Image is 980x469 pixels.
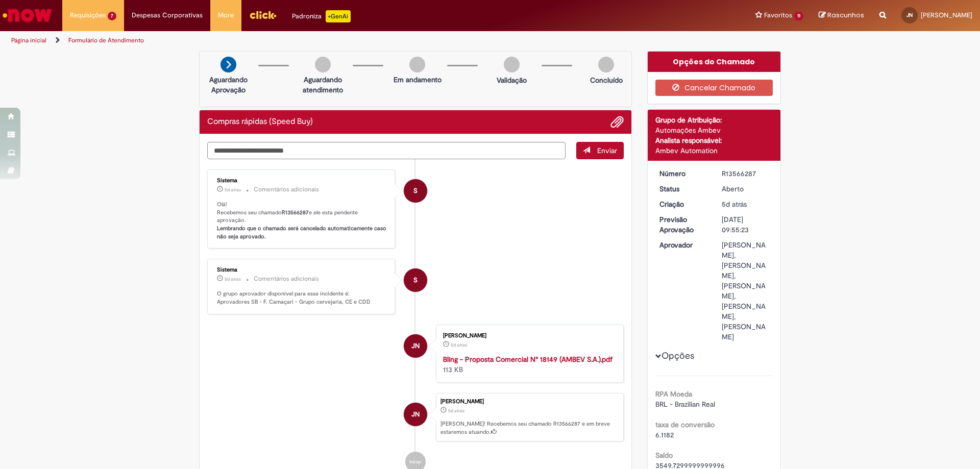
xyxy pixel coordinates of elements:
[722,200,747,209] span: 5d atrás
[207,142,566,159] textarea: Digite sua mensagem aqui...
[722,240,769,342] div: [PERSON_NAME], [PERSON_NAME], [PERSON_NAME], [PERSON_NAME], [PERSON_NAME]
[652,214,715,235] dt: Previsão Aprovação
[413,268,418,292] span: S
[590,75,623,85] p: Concluído
[722,214,769,235] div: [DATE] 09:55:23
[404,179,427,203] div: System
[8,31,646,50] ul: Trilhas de página
[655,135,773,145] div: Analista responsável:
[655,430,674,439] span: 6.1182
[225,276,241,282] time: 25/09/2025 11:55:32
[207,393,624,442] li: Joao Placido De Souza Ribeiro Neto
[722,199,769,209] div: 25/09/2025 11:55:23
[217,267,387,273] div: Sistema
[655,400,715,409] span: BRL - Brazilian Real
[440,420,618,436] p: [PERSON_NAME]! Recebemos seu chamado R13566287 e em breve estaremos atuando.
[598,57,614,72] img: img-circle-grey.png
[404,268,427,292] div: System
[652,168,715,179] dt: Número
[217,225,388,240] b: Lembrando que o chamado será cancelado automaticamente caso não seja aprovado.
[292,10,351,22] div: Padroniza
[827,10,864,20] span: Rascunhos
[225,187,241,193] span: 5d atrás
[132,10,203,20] span: Despesas Corporativas
[443,333,613,339] div: [PERSON_NAME]
[764,10,792,20] span: Favoritos
[254,275,319,283] small: Comentários adicionais
[68,36,144,44] a: Formulário de Atendimento
[610,115,624,129] button: Adicionar anexos
[225,276,241,282] span: 5d atrás
[70,10,106,20] span: Requisições
[451,342,467,348] time: 25/09/2025 11:55:15
[504,57,520,72] img: img-circle-grey.png
[217,290,387,306] p: O grupo aprovador disponível para esse incidente é: Aprovadores SB - F. Camaçari - Grupo cervejar...
[448,408,464,414] span: 5d atrás
[819,11,864,20] a: Rascunhos
[254,185,319,194] small: Comentários adicionais
[282,209,309,216] b: R13566287
[451,342,467,348] span: 5d atrás
[225,187,241,193] time: 25/09/2025 11:55:35
[652,199,715,209] dt: Criação
[218,10,234,20] span: More
[576,142,624,159] button: Enviar
[794,12,803,20] span: 11
[217,178,387,184] div: Sistema
[217,201,387,241] p: Olá! Recebemos seu chamado e ele esta pendente aprovação.
[722,168,769,179] div: R13566287
[404,334,427,358] div: Joao Placido De Souza Ribeiro Neto
[404,403,427,426] div: Joao Placido De Souza Ribeiro Neto
[249,7,277,22] img: click_logo_yellow_360x200.png
[409,57,425,72] img: img-circle-grey.png
[655,389,692,399] b: RPA Moeda
[722,184,769,194] div: Aberto
[655,80,773,96] button: Cancelar Chamado
[655,125,773,135] div: Automações Ambev
[655,145,773,156] div: Ambev Automation
[921,11,972,19] span: [PERSON_NAME]
[648,52,781,72] div: Opções do Chamado
[443,354,613,375] div: 113 KB
[411,334,420,358] span: JN
[906,12,913,18] span: JN
[413,179,418,203] span: S
[440,399,618,405] div: [PERSON_NAME]
[394,75,442,85] p: Em andamento
[497,75,527,85] p: Validação
[108,12,116,20] span: 7
[11,36,46,44] a: Página inicial
[298,75,348,95] p: Aguardando atendimento
[448,408,464,414] time: 25/09/2025 11:55:23
[597,146,617,155] span: Enviar
[315,57,331,72] img: img-circle-grey.png
[220,57,236,72] img: arrow-next.png
[655,115,773,125] div: Grupo de Atribuição:
[655,451,673,460] b: Saldo
[652,184,715,194] dt: Status
[326,10,351,22] p: +GenAi
[411,402,420,427] span: JN
[443,355,612,364] a: Bling - Proposta Comercial N° 18149 (AMBEV S.A.).pdf
[655,420,715,429] b: taxa de conversão
[652,240,715,250] dt: Aprovador
[204,75,253,95] p: Aguardando Aprovação
[1,5,54,26] img: ServiceNow
[207,117,313,127] h2: Compras rápidas (Speed Buy) Histórico de tíquete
